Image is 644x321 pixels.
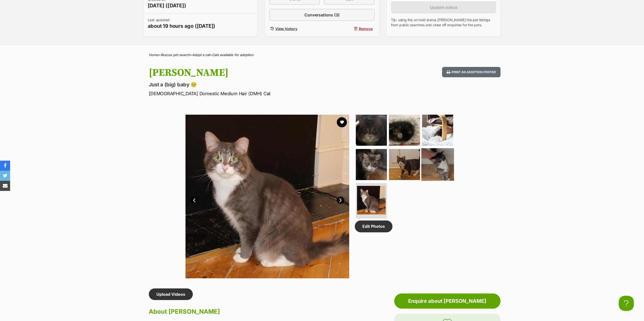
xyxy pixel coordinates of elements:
img: Photo of Sawyer [389,149,420,180]
p: Tip: using the on hold status [PERSON_NAME] the pet listings from public searches and close off e... [391,17,496,28]
span: about 19 hours ago ([DATE]) [148,22,216,30]
img: Photo of Sawyer [356,115,387,146]
p: Last updated: [148,17,216,30]
h1: [PERSON_NAME] [149,67,363,79]
a: Enquire about [PERSON_NAME] [394,293,501,309]
span: Remove [359,26,373,31]
h2: About [PERSON_NAME] [149,306,358,317]
img: Photo of Sawyer [421,148,454,181]
a: Home [149,53,158,57]
span: Conversations (3) [304,12,340,18]
span: [DATE] ([DATE]) [148,2,186,9]
a: View history [269,25,320,32]
div: > > > [136,53,508,57]
img: Photo of Sawyer [356,149,387,180]
p: Just a (big) baby 🥺 [149,81,363,88]
img: Photo of Sawyer [357,186,386,214]
a: Next [337,196,344,204]
img: Photo of Sawyer [389,115,420,146]
a: Conversations (3) [269,9,375,21]
button: favourite [337,117,347,127]
a: Adopt a cat [192,53,210,57]
a: Cats available for adoption [212,53,254,57]
a: Prev [191,196,198,204]
p: [DEMOGRAPHIC_DATA] Domestic Medium Hair (DMH) Cat [149,90,363,97]
button: Remove [324,25,375,32]
a: Upload Videos [149,288,193,300]
span: Update status [430,4,458,10]
button: Print an adoption poster [442,67,500,77]
button: Update status [391,1,496,13]
a: Rescue pet search [160,53,190,57]
span: View history [275,26,297,31]
img: Photo of Sawyer [422,115,453,146]
a: Edit Photos [355,220,392,232]
iframe: Help Scout Beacon - Open [619,296,634,311]
img: Photo of Sawyer [185,115,349,278]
